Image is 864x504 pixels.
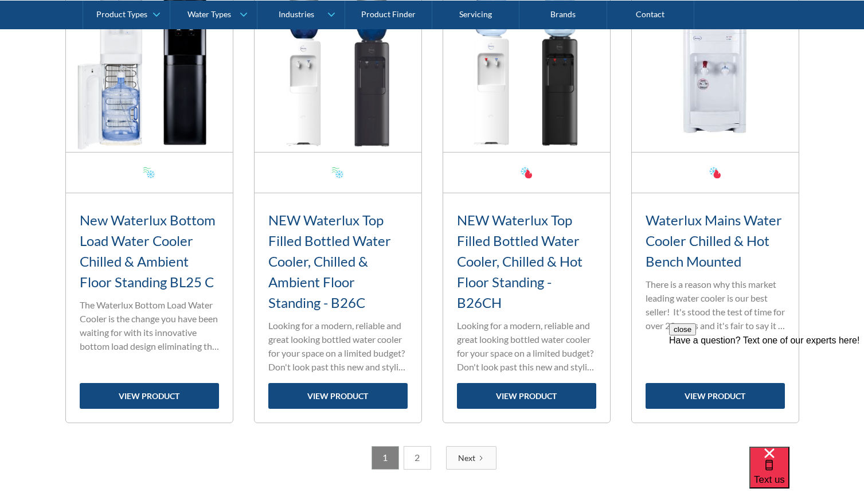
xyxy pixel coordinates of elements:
[404,446,431,470] a: 2
[80,383,219,409] a: view product
[669,323,864,461] iframe: podium webchat widget prompt
[96,9,147,19] div: Product Types
[457,319,596,374] p: Looking for a modern, reliable and great looking bottled water cooler for your space on a limited...
[268,319,408,374] p: Looking for a modern, reliable and great looking bottled water cooler for your space on a limited...
[80,210,219,292] h3: New Waterlux Bottom Load Water Cooler Chilled & Ambient Floor Standing BL25 C
[458,452,475,464] div: Next
[187,9,231,19] div: Water Types
[446,446,496,470] a: Next Page
[372,446,399,470] a: 1
[268,383,408,409] a: view product
[749,447,864,504] iframe: podium webchat widget bubble
[279,9,314,19] div: Industries
[457,383,596,409] a: view product
[65,446,799,470] div: List
[268,210,408,313] h3: NEW Waterlux Top Filled Bottled Water Cooler, Chilled & Ambient Floor Standing - B26C
[646,278,785,333] p: There is a reason why this market leading water cooler is our best seller! It's stood the test of...
[457,210,596,313] h3: NEW Waterlux Top Filled Bottled Water Cooler, Chilled & Hot Floor Standing - B26CH
[646,383,785,409] a: view product
[646,210,785,272] h3: Waterlux Mains Water Cooler Chilled & Hot Bench Mounted
[80,298,219,353] p: The Waterlux Bottom Load Water Cooler is the change you have been waiting for with its innovative...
